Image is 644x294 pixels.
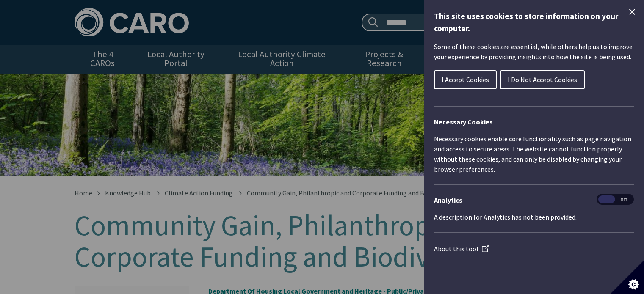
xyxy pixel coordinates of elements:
[508,75,577,84] span: I Do Not Accept Cookies
[434,10,634,35] h1: This site uses cookies to store information on your computer.
[627,7,637,17] button: Close Cookie Control
[500,70,585,89] button: I Do Not Accept Cookies
[434,212,634,222] p: A description for Analytics has not been provided.
[615,195,632,203] span: Off
[434,245,489,253] a: About this tool
[610,260,644,294] button: Set cookie preferences
[442,75,489,84] span: I Accept Cookies
[434,41,634,62] p: Some of these cookies are essential, while others help us to improve your experience by providing...
[598,195,615,203] span: On
[434,195,634,205] h3: Analytics
[434,70,497,89] button: I Accept Cookies
[434,117,634,127] h2: Necessary Cookies
[434,134,634,174] p: Necessary cookies enable core functionality such as page navigation and access to secure areas. T...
